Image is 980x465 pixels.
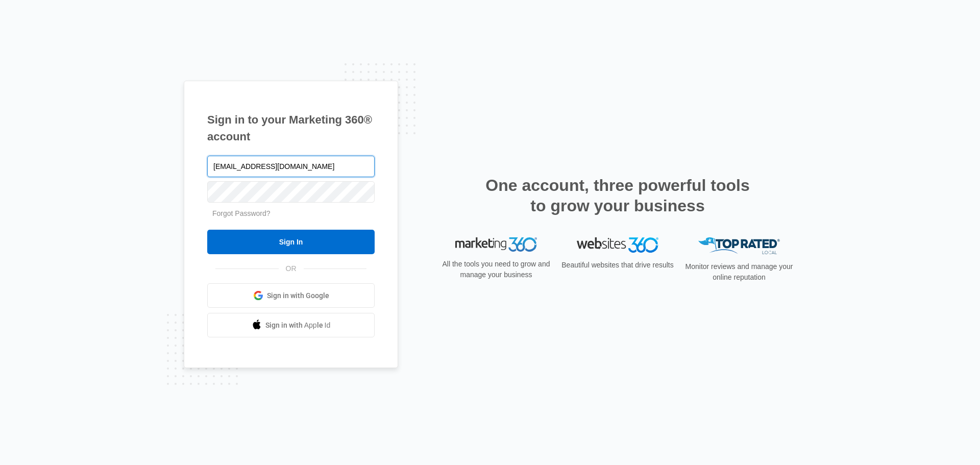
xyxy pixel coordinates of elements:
input: Sign In [207,230,375,254]
span: Sign in with Apple Id [265,320,331,331]
p: Beautiful websites that drive results [560,260,675,271]
img: Websites 360 [577,237,658,252]
span: Sign in with Google [267,290,329,301]
span: OR [279,263,304,274]
input: Email [207,156,375,177]
a: Sign in with Apple Id [207,313,375,337]
h2: One account, three powerful tools to grow your business [482,175,753,216]
a: Forgot Password? [212,209,271,217]
a: Sign in with Google [207,283,375,308]
p: Monitor reviews and manage your online reputation [682,261,796,283]
img: Top Rated Local [698,237,780,254]
img: Marketing 360 [455,237,537,252]
h1: Sign in to your Marketing 360® account [207,111,375,145]
p: All the tools you need to grow and manage your business [439,259,553,280]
